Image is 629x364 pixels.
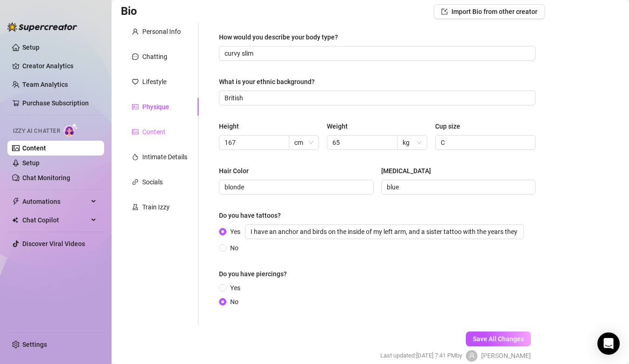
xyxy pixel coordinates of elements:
[403,136,422,149] span: kg
[219,77,321,87] label: What is your ethnic background?
[219,77,315,87] div: What is your ethnic background?
[219,269,293,279] label: Do you have piercings?
[132,104,139,110] span: idcard
[22,194,88,209] span: Automations
[132,129,139,135] span: picture
[13,127,60,136] span: Izzy AI Chatter
[441,8,448,15] span: import
[469,352,475,359] span: user
[466,331,531,346] button: Save All Changes
[132,78,139,85] span: heart
[597,332,620,355] div: Open Intercom Messenger
[327,121,348,131] div: Weight
[142,127,166,137] div: Content
[226,224,528,239] span: Yes
[245,224,524,239] input: Yes
[219,210,287,221] label: Do you have tattoos?
[294,136,313,149] span: cm
[12,198,20,205] span: thunderbolt
[380,351,462,360] span: Last updated: [DATE] 7:41 PM by
[142,52,167,62] div: Chatting
[219,269,287,279] div: Do you have piercings?
[22,44,40,51] a: Setup
[226,297,242,307] span: No
[22,213,88,227] span: Chat Copilot
[64,123,78,136] img: AI Chatter
[225,48,528,58] input: How would you describe your body type?
[219,166,249,176] div: Hair Color
[7,22,77,32] img: logo-BBDzfeDw.svg
[219,121,245,131] label: Height
[434,4,545,19] button: Import Bio from other creator
[226,283,244,293] span: Yes
[381,166,431,176] div: [MEDICAL_DATA]
[225,93,528,103] input: What is your ethnic background?
[142,202,170,212] div: Train Izzy
[225,137,282,148] input: Height
[22,81,68,88] a: Team Analytics
[132,154,139,160] span: fire
[142,102,169,112] div: Physique
[22,99,89,107] a: Purchase Subscription
[142,26,181,37] div: Personal Info
[387,182,529,192] input: Eye Color
[142,177,163,187] div: Socials
[132,53,139,60] span: message
[142,152,187,162] div: Intimate Details
[451,8,537,15] span: Import Bio from other creator
[22,240,85,247] a: Discover Viral Videos
[121,4,137,19] h3: Bio
[219,32,338,42] div: How would you describe your body type?
[435,121,460,131] div: Cup size
[219,166,255,176] label: Hair Color
[12,217,18,223] img: Chat Copilot
[226,243,242,253] span: No
[481,351,531,361] span: [PERSON_NAME]
[219,32,344,42] label: How would you describe your body type?
[441,137,528,148] input: Cup size
[132,28,139,35] span: user
[22,159,40,167] a: Setup
[332,137,390,148] input: Weight
[132,204,139,210] span: experiment
[473,335,524,343] span: Save All Changes
[22,174,70,182] a: Chat Monitoring
[219,121,239,131] div: Height
[219,210,281,221] div: Do you have tattoos?
[435,121,467,131] label: Cup size
[381,166,437,176] label: Eye Color
[142,77,166,87] div: Lifestyle
[132,179,139,185] span: link
[22,144,46,152] a: Content
[22,341,47,348] a: Settings
[327,121,354,131] label: Weight
[225,182,366,192] input: Hair Color
[22,58,97,73] a: Creator Analytics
